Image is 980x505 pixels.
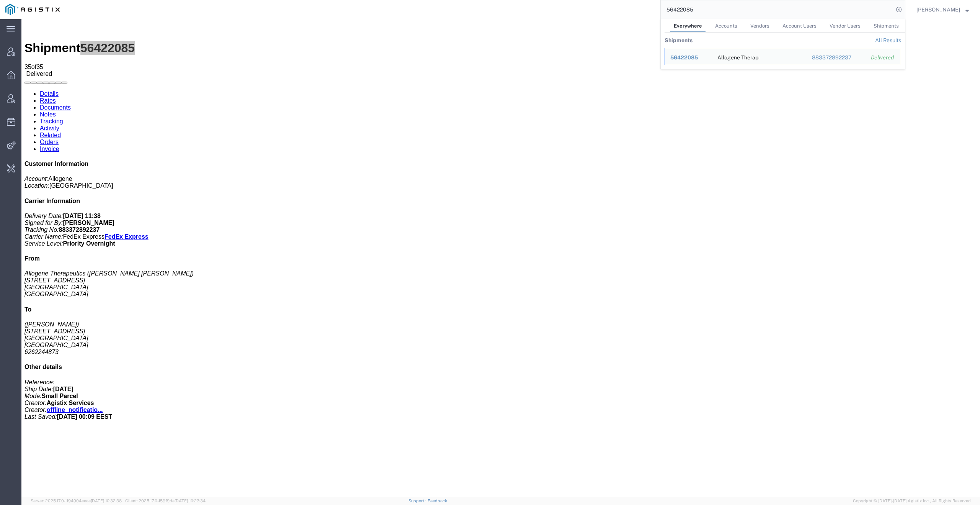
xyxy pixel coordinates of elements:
[3,394,36,401] i: Last Saved:
[18,85,49,92] a: Documents
[15,44,22,51] span: 35
[18,120,37,126] a: Orders
[18,126,38,133] a: Invoice
[25,380,73,387] b: Agistix Services
[32,367,52,373] b: [DATE]
[25,387,82,394] a: offline_notificatio...
[3,287,955,294] h4: To
[853,498,971,504] span: Copyright © [DATE]-[DATE] Agistix Inc., All Rights Reserved
[83,214,127,221] a: FedEx Express
[715,23,737,29] span: Accounts
[3,367,32,373] i: Ship Date:
[18,99,42,105] a: Tracking
[670,54,707,62] div: 56422085
[3,323,67,329] span: [GEOGRAPHIC_DATA]
[5,4,60,15] img: logo
[3,179,955,185] h4: Carrier Information
[5,51,31,58] span: Delivered
[670,54,698,61] span: 56422085
[3,141,955,148] h4: Customer Information
[830,23,861,29] span: Vendor Users
[665,33,693,48] th: Shipments
[428,498,447,503] a: Feedback
[661,0,893,19] input: Search for shipment number, reference number
[21,19,980,497] iframe: FS Legacy Container
[875,37,901,43] a: View all shipments found by criterion
[41,214,83,221] span: FedEx Express
[18,106,38,112] a: Activity
[38,207,78,214] b: 883372892237
[31,498,122,503] span: Server: 2025.17.0-1194904eeae
[42,200,93,207] b: [PERSON_NAME]
[3,193,41,200] i: Delivery Date:
[3,251,955,279] address: Allogene Therapeutics ([PERSON_NAME] [PERSON_NAME]) [STREET_ADDRESS] [GEOGRAPHIC_DATA]
[27,156,51,163] span: Allogene
[3,44,955,51] div: of
[20,374,56,380] b: Small Parcel
[665,33,905,69] table: Search Results
[175,498,206,503] span: [DATE] 10:23:34
[812,54,861,62] div: 883372892237
[91,498,122,503] span: [DATE] 10:32:38
[3,200,42,207] i: Signed for By:
[3,236,955,243] h4: From
[3,44,10,51] span: 35
[916,5,969,14] button: [PERSON_NAME]
[408,498,428,503] a: Support
[41,193,79,200] b: [DATE] 11:38
[3,374,20,380] i: Mode:
[717,48,754,65] div: Allogene Therapeutics
[59,22,113,36] span: 56422085
[916,5,960,14] span: Daria Moshkova
[3,156,27,163] i: Account:
[18,71,37,78] a: Details
[18,113,39,119] a: Related
[874,23,899,29] span: Shipments
[18,92,34,98] a: Notes
[36,394,91,401] span: [DATE] 00:09 EEST
[782,23,817,29] span: Account Users
[3,360,33,366] i: Reference:
[3,207,38,214] i: Tracking No:
[750,23,769,29] span: Vendors
[3,380,25,387] i: Creator:
[3,344,955,351] h4: Other details
[3,156,955,170] p: [GEOGRAPHIC_DATA]
[871,54,895,62] div: Delivered
[3,163,28,170] i: Location:
[3,302,955,336] address: ([PERSON_NAME]) [STREET_ADDRESS] [GEOGRAPHIC_DATA] 6262244873
[3,221,42,228] i: Service Level:
[125,498,206,503] span: Client: 2025.17.0-159f9de
[674,23,702,29] span: Everywhere
[3,214,41,221] i: Carrier Name:
[18,78,34,85] a: Rates
[42,221,94,228] b: Priority Overnight
[3,387,25,394] i: Creator:
[3,272,67,278] span: [GEOGRAPHIC_DATA]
